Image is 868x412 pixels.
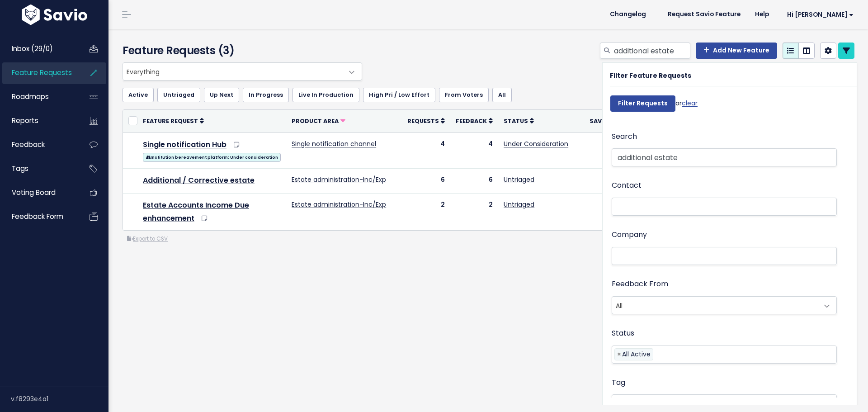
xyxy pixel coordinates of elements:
input: Filter Requests [610,95,675,112]
a: Feature Request [143,116,204,125]
a: Estate Accounts Income Due enhancement [143,200,249,223]
a: clear [682,99,698,108]
label: Contact [612,179,642,192]
a: Tags [2,158,75,179]
span: Feedback [456,117,487,125]
a: Roadmaps [2,86,75,107]
a: Estate administration-Inc/Exp [292,175,386,184]
span: All [612,297,818,314]
label: Feedback From [612,278,668,291]
td: 6 [402,168,450,193]
a: Live In Production [292,88,359,102]
a: Request Savio Feature [660,8,748,21]
td: 200.00 [584,133,663,168]
a: Feedback form [2,206,75,227]
a: Institution bereavement platform: Under consideration [143,151,281,162]
td: 2 [450,193,498,230]
td: 4 [450,133,498,168]
a: Reports [2,110,75,131]
a: In Progress [243,88,289,102]
a: Under Consideration [504,139,568,148]
h4: Feature Requests (3) [123,43,358,59]
span: × [617,349,621,360]
label: Search [612,130,637,143]
div: v.f8293e4a1 [11,387,108,411]
div: or [610,91,698,121]
a: Requests [407,116,445,125]
a: Add New Feature [696,43,777,59]
strong: Filter Feature Requests [610,71,691,80]
span: Institution bereavement platform: Under consideration [143,153,281,162]
span: Voting Board [12,188,56,197]
a: Product Area [292,116,345,125]
span: Hi [PERSON_NAME] [787,11,854,18]
a: Untriaged [504,175,534,184]
a: Single notification Hub [143,139,226,150]
ul: Filter feature requests [123,88,854,102]
span: All [612,296,837,314]
td: 4 [402,133,450,168]
input: Search Features [612,148,837,166]
a: High Pri / Low Effort [363,88,435,102]
a: From Voters [439,88,489,102]
span: Inbox (29/0) [12,44,53,53]
a: Estate administration-Inc/Exp [292,200,386,209]
a: Inbox (29/0) [2,38,75,59]
td: 2 [402,193,450,230]
span: Tags [12,164,28,173]
span: Requests [407,117,439,125]
a: Help [748,8,776,21]
span: Roadmaps [12,92,49,101]
a: Untriaged [504,200,534,209]
img: logo-white.9d6f32f41409.svg [19,5,90,25]
span: Everything [123,62,362,81]
span: Feature Requests [12,68,72,77]
td: 888.00 [584,193,663,230]
a: Feature Requests [2,62,75,83]
a: Untriaged [157,88,200,102]
a: Single notification channel [292,139,376,148]
a: Additional / Corrective estate [143,175,255,185]
span: Status [504,117,528,125]
a: Feedback [2,134,75,155]
span: Reports [12,116,38,125]
a: Hi [PERSON_NAME] [776,8,861,22]
span: Feedback [12,140,45,149]
a: Active [123,88,154,102]
span: Savio Monthly Fee [590,117,651,125]
span: Feedback form [12,212,63,221]
a: Feedback [456,116,493,125]
a: Status [504,116,534,125]
span: Feature Request [143,117,198,125]
label: Tag [612,376,625,389]
label: Status [612,327,634,340]
a: All [492,88,512,102]
span: Product Area [292,117,339,125]
a: Export to CSV [127,235,168,242]
span: Changelog [610,11,646,18]
input: Search features... [613,43,690,59]
label: Company [612,228,647,242]
td: 588.00 [584,168,663,193]
li: All Active [614,348,653,360]
td: 6 [450,168,498,193]
a: Voting Board [2,182,75,203]
a: Savio Monthly Fee [590,116,657,125]
a: Up Next [204,88,239,102]
span: Everything [123,63,344,80]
